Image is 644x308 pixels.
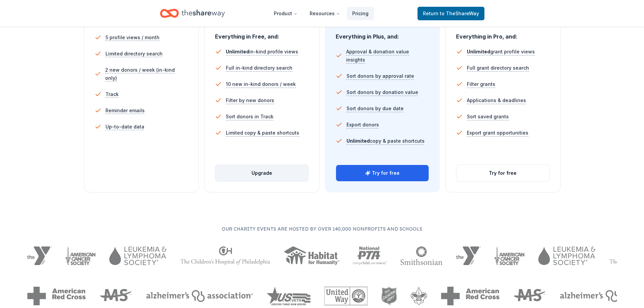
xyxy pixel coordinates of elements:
[215,165,308,181] button: Upgrade
[268,5,374,21] nav: Main
[538,246,595,265] img: Leukemia & Lymphoma Society
[105,106,145,115] span: Reminder emails
[440,10,479,16] span: to TheShareWay
[105,50,163,58] span: Limited directory search
[347,138,370,144] span: Unlimited
[226,49,249,54] span: Unlimited
[418,7,484,20] a: Returnto TheShareWay
[27,246,52,265] img: YMCA
[513,287,546,305] img: MS
[266,287,311,305] img: US Vets
[347,104,404,113] span: Sort donors by due date
[226,113,273,121] span: Sort donors in Track
[146,290,253,302] img: Alzheimers Association
[400,246,443,265] img: Smithsonian
[226,49,298,54] span: in-kind profile views
[347,72,414,80] span: Sort donors by approval rate
[346,48,429,64] span: Approval & donation value insights
[467,80,495,88] span: Filter grants
[441,287,500,305] img: American Red Cross
[494,246,525,265] img: American Cancer Society
[27,225,617,233] p: Our charity events are hosted by over 140,000 nonprofits and schools
[99,287,133,305] img: MS
[268,7,303,20] button: Product
[27,287,86,305] img: American Red Cross
[105,66,188,82] span: 2 new donors / week (in-kind only)
[226,64,292,72] span: Full in-kind directory search
[353,246,387,265] img: National PTA
[467,129,528,137] span: Export grant opportunities
[467,64,529,72] span: Full grant directory search
[467,113,509,121] span: Sort saved grants
[347,7,374,20] a: Pricing
[456,165,549,181] button: Try for free
[347,121,379,129] span: Export donors
[109,246,166,265] img: Leukemia & Lymphoma Society
[160,5,225,21] a: Home
[180,246,270,265] img: The Children's Hospital of Philadelphia
[105,123,144,131] span: Up-to-date data
[304,7,345,20] button: Resources
[284,246,339,265] img: Habitat for Humanity
[226,129,299,137] span: Limited copy & paste shortcuts
[467,49,535,54] span: grant profile views
[215,27,309,41] div: Everything in Free, and:
[65,246,96,265] img: American Cancer Society
[456,27,550,41] div: Everything in Pro, and:
[324,287,367,305] img: United Way
[347,88,418,96] span: Sort donors by donation value
[336,165,429,181] button: Try for free
[226,80,296,88] span: 10 new in-kind donors / week
[467,49,490,54] span: Unlimited
[467,96,526,104] span: Applications & deadlines
[105,33,160,42] span: 5 profile views / month
[456,246,481,265] img: YMCA
[347,138,425,144] span: copy & paste shortcuts
[410,287,427,305] img: Boy Scouts of America
[336,27,429,41] div: Everything in Plus, and:
[423,9,479,18] span: Return
[226,96,274,104] span: Filter by new donors
[381,287,397,305] img: The Salvation Army
[105,90,119,98] span: Track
